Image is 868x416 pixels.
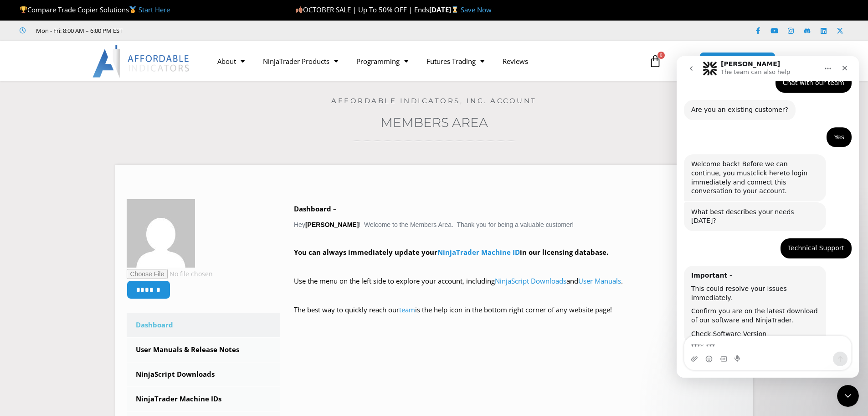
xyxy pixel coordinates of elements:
[417,51,493,72] a: Futures Trading
[296,6,303,13] img: 🍂
[127,313,281,337] a: Dashboard
[331,96,537,105] a: Affordable Indicators, Inc. Account
[493,51,537,72] a: Reviews
[294,204,337,213] b: Dashboard –
[127,363,281,386] a: NinjaScript Downloads
[429,5,461,14] strong: [DATE]
[380,115,488,130] a: Members Area
[208,51,254,72] a: About
[20,5,170,14] span: Compare Trade Copier Solutions
[127,387,281,411] a: NinjaTrader Machine IDs
[452,6,458,13] img: ⌛
[127,199,195,268] img: 72688924dc0f514fe202a7e9ce58d3f9fbd4bbcc6a0b412c0a1ade66372d588c
[677,56,859,378] iframe: Intercom live chat
[208,51,638,72] nav: Menu
[294,247,608,257] strong: You can always immediately update your in our licensing database.
[837,385,859,407] iframe: Intercom live chat
[635,48,675,74] a: 0
[305,221,359,228] strong: [PERSON_NAME]
[461,5,492,14] a: Save Now
[129,6,136,13] img: 🥇
[135,26,272,35] iframe: Customer reviews powered by Trustpilot
[437,247,520,257] a: NinjaTrader Machine ID
[294,203,742,329] div: Hey ! Welcome to the Members Area. Thank you for being a valuable customer!
[294,304,742,329] p: The best way to quickly reach our is the help icon in the bottom right corner of any website page!
[127,338,281,362] a: User Manuals & Release Notes
[20,6,27,13] img: 🏆
[495,276,566,285] a: NinjaScript Downloads
[34,25,123,36] span: Mon - Fri: 8:00 AM – 6:00 PM EST
[578,276,621,285] a: User Manuals
[295,5,429,14] span: OCTOBER SALE | Up To 50% OFF | Ends
[254,51,347,72] a: NinjaTrader Products
[657,52,665,59] span: 0
[92,45,190,78] img: LogoAI | Affordable Indicators – NinjaTrader
[399,305,415,314] a: team
[699,52,776,71] a: MEMBERS AREA
[294,275,742,300] p: Use the menu on the left side to explore your account, including and .
[139,5,170,14] a: Start Here
[347,51,417,72] a: Programming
